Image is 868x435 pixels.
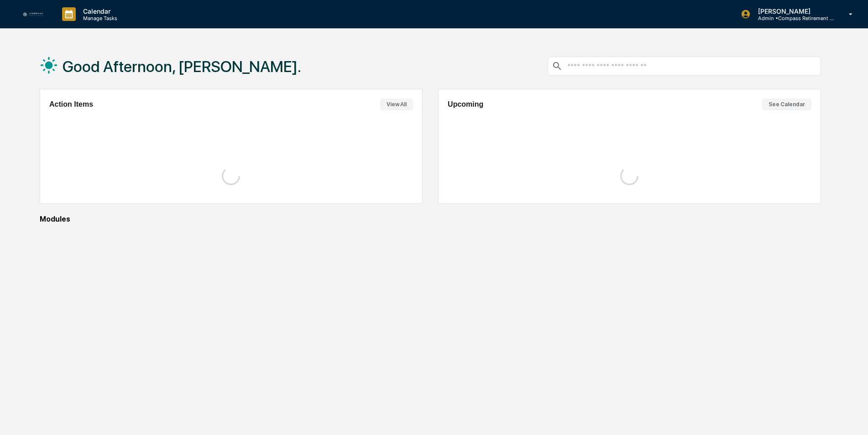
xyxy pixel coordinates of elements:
p: Admin • Compass Retirement Solutions [751,15,836,21]
h2: Action Items [49,100,93,109]
h1: Good Afternoon, [PERSON_NAME]. [63,57,301,76]
h2: Upcoming [448,100,483,109]
img: logo [22,11,44,17]
p: Calendar [76,7,122,15]
button: View All [380,98,413,110]
div: Modules [40,215,821,223]
p: Manage Tasks [76,15,122,21]
p: [PERSON_NAME] [751,7,836,15]
button: See Calendar [762,98,811,110]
